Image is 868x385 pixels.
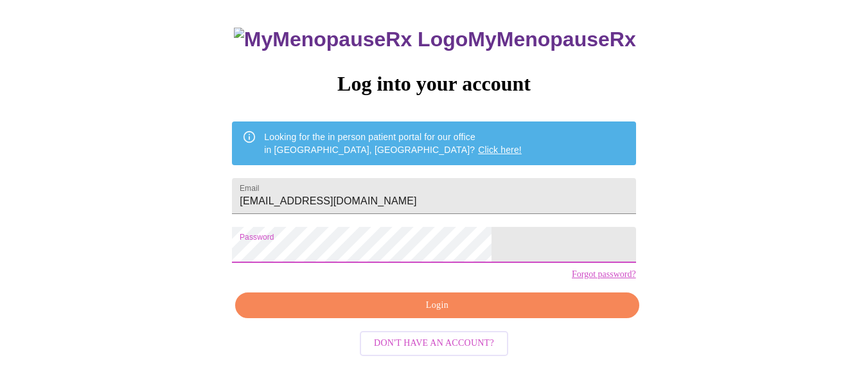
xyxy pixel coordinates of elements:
img: MyMenopauseRx Logo [234,28,468,51]
h3: Log into your account [232,72,635,96]
button: Login [235,292,639,319]
a: Click here! [478,145,522,155]
span: Login [250,298,624,314]
button: Don't have an account? [360,331,508,356]
div: Looking for the in person patient portal for our office in [GEOGRAPHIC_DATA], [GEOGRAPHIC_DATA]? [264,125,522,161]
h3: MyMenopauseRx [234,28,636,51]
a: Forgot password? [572,269,636,280]
span: Don't have an account? [374,336,494,352]
a: Don't have an account? [357,337,511,348]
